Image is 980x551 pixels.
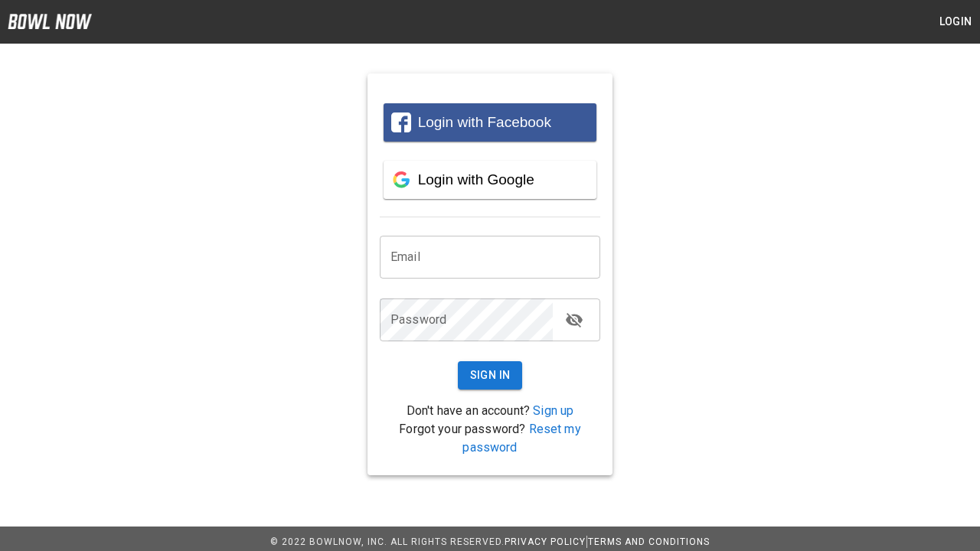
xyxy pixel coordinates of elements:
[588,536,710,547] a: Terms and Conditions
[458,361,523,390] button: Sign In
[462,422,580,455] a: Reset my password
[380,402,600,420] p: Don't have an account?
[384,103,596,142] button: Login with Facebook
[380,420,600,457] p: Forgot your password?
[418,114,551,130] span: Login with Facebook
[384,161,596,199] button: Login with Google
[270,536,505,547] span: © 2022 BowlNow, Inc. All Rights Reserved.
[559,305,590,335] button: toggle password visibility
[418,171,534,187] span: Login with Google
[533,403,573,418] a: Sign up
[505,536,586,547] a: Privacy Policy
[931,8,980,36] button: Login
[8,14,92,29] img: logo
